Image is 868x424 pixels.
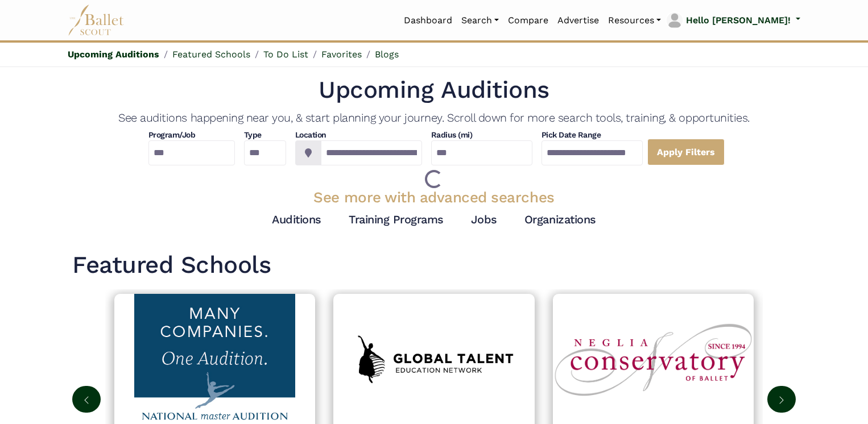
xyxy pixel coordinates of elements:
a: To Do List [263,49,308,60]
a: Favorites [321,49,362,60]
a: profile picture Hello [PERSON_NAME]! [666,11,800,30]
a: Training Programs [349,213,444,226]
a: Compare [503,9,553,32]
p: Hello [PERSON_NAME]! [686,13,791,28]
a: Organizations [524,213,596,226]
a: Apply Filters [647,139,725,165]
a: Advertise [553,9,604,32]
input: Location [321,140,422,165]
a: Jobs [471,213,497,226]
h3: See more with advanced searches [72,188,796,207]
h4: Type [244,130,286,141]
h1: Upcoming Auditions [72,74,796,106]
a: Dashboard [399,9,457,32]
a: Featured Schools [172,49,250,60]
a: Search [457,9,503,32]
h4: Pick Date Range [542,130,643,141]
h4: Program/Job [148,130,235,141]
h4: Radius (mi) [431,130,473,141]
h4: See auditions happening near you, & start planning your journey. Scroll down for more search tool... [72,110,796,125]
img: profile picture [667,13,683,28]
a: Blogs [375,49,399,60]
h1: Featured Schools [72,250,796,281]
h4: Location [295,130,422,141]
a: Auditions [272,213,321,226]
a: Upcoming Auditions [68,49,159,60]
a: Resources [604,9,666,32]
